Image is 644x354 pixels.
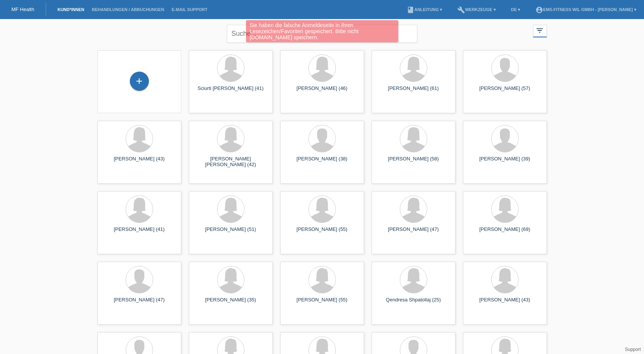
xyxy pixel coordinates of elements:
[130,75,149,88] div: Kund*in hinzufügen
[54,7,88,12] a: Kund*innen
[403,7,446,12] a: bookAnleitung ▾
[11,6,34,12] a: MF Health
[469,156,541,168] div: [PERSON_NAME] (39)
[378,85,449,98] div: [PERSON_NAME] (61)
[104,297,175,309] div: [PERSON_NAME] (47)
[469,226,541,239] div: [PERSON_NAME] (69)
[625,347,641,352] a: Support
[378,226,449,239] div: [PERSON_NAME] (47)
[469,85,541,98] div: [PERSON_NAME] (57)
[535,6,543,14] i: account_circle
[286,297,358,309] div: [PERSON_NAME] (55)
[168,7,211,12] a: E-Mail Support
[286,156,358,168] div: [PERSON_NAME] (38)
[246,20,398,42] div: Sie haben die falsche Anmeldeseite in Ihren Lesezeichen/Favoriten gespeichert. Bitte nicht [DOMAI...
[536,26,544,35] i: filter_list
[195,156,267,168] div: [PERSON_NAME] [PERSON_NAME] (42)
[286,226,358,239] div: [PERSON_NAME] (55)
[532,7,640,12] a: account_circleEMS-Fitness Wil GmbH - [PERSON_NAME] ▾
[195,297,267,309] div: [PERSON_NAME] (35)
[469,297,541,309] div: [PERSON_NAME] (43)
[195,226,267,239] div: [PERSON_NAME] (51)
[104,156,175,168] div: [PERSON_NAME] (43)
[88,7,168,12] a: Behandlungen / Abbuchungen
[195,85,267,98] div: Sciurti [PERSON_NAME] (41)
[454,7,500,12] a: buildWerkzeuge ▾
[286,85,358,98] div: [PERSON_NAME] (46)
[378,297,449,309] div: Qendresa Shpatollaj (25)
[104,226,175,239] div: [PERSON_NAME] (41)
[457,6,465,14] i: build
[507,7,524,12] a: DE ▾
[407,6,414,14] i: book
[378,156,449,168] div: [PERSON_NAME] (58)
